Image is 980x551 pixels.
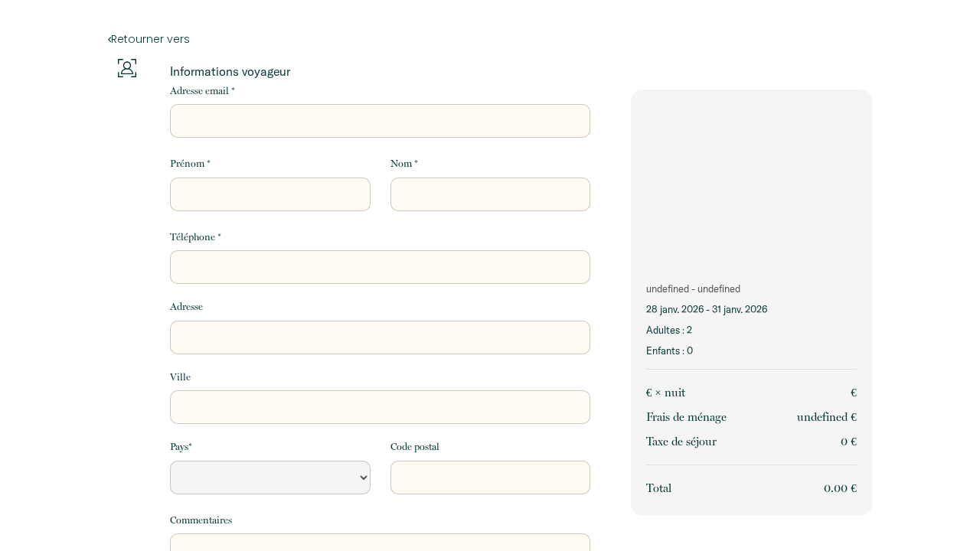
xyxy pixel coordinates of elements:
span: Total [646,481,671,495]
span: 0.00 € [824,481,857,495]
img: rental-image [631,90,872,270]
p: undefined € [797,408,857,426]
label: Nom * [390,156,418,171]
p: 28 janv. 2026 - 31 janv. 2026 [646,302,857,317]
p: 0 € [841,432,857,451]
label: Adresse email * [170,83,235,99]
label: Code postal [390,439,439,455]
label: Adresse [170,299,203,315]
label: Téléphone * [170,230,221,245]
label: Pays [170,439,192,455]
p: Taxe de séjour [646,432,717,451]
p: € [851,383,857,402]
p: Informations voyageur [170,64,590,79]
p: Adultes : 2 [646,323,857,337]
p: undefined - undefined [646,282,857,296]
a: Retourner vers [108,31,872,47]
img: guests-info [118,59,136,77]
label: Ville [170,370,191,385]
select: Default select example [170,461,370,494]
label: Prénom * [170,156,211,171]
p: € × nuit [646,383,685,402]
label: Commentaires [170,513,232,528]
p: Frais de ménage [646,408,727,426]
p: Enfants : 0 [646,344,857,358]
